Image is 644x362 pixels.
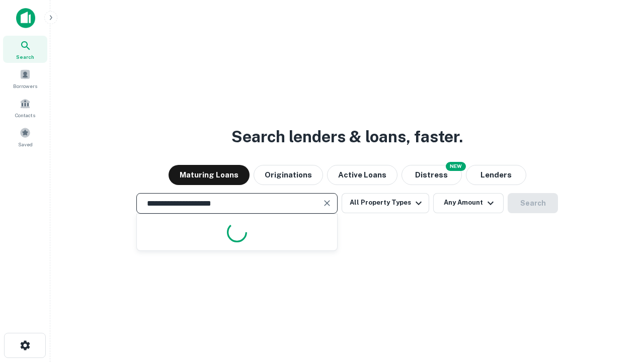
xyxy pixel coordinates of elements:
button: Search distressed loans with lien and other non-mortgage details. [401,165,462,185]
div: NEW [446,162,466,171]
span: Saved [18,140,33,148]
a: Saved [3,123,47,150]
a: Search [3,36,47,63]
iframe: Chat Widget [594,282,644,330]
h3: Search lenders & loans, faster. [231,125,463,149]
button: Lenders [466,165,526,185]
span: Search [16,53,34,61]
button: All Property Types [342,193,429,213]
a: Borrowers [3,65,47,92]
span: Contacts [15,111,35,119]
button: Active Loans [327,165,397,185]
button: Maturing Loans [169,165,250,185]
span: Borrowers [13,82,37,90]
img: capitalize-icon.png [16,8,35,28]
button: Clear [320,196,334,210]
a: Contacts [3,94,47,121]
button: Originations [254,165,323,185]
button: Any Amount [433,193,504,213]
